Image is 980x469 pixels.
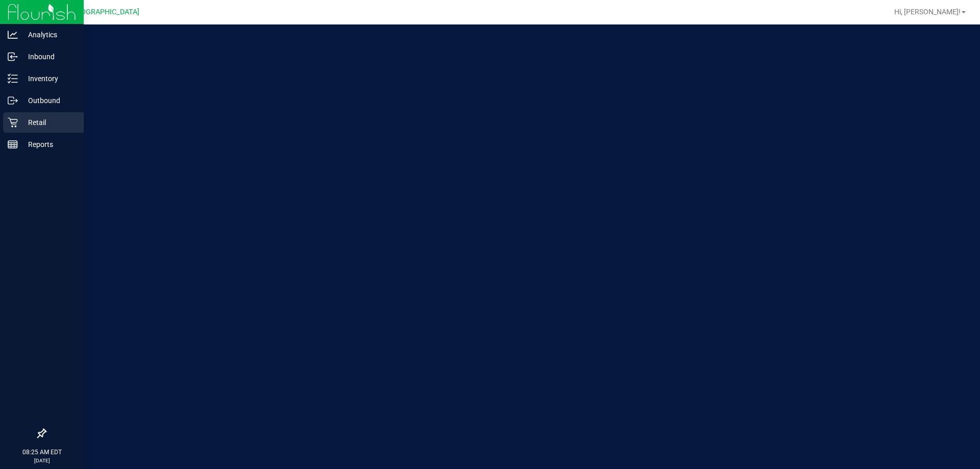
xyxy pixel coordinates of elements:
inline-svg: Outbound [8,95,18,106]
inline-svg: Inbound [8,52,18,62]
span: [GEOGRAPHIC_DATA] [69,8,139,16]
inline-svg: Inventory [8,73,18,84]
p: Outbound [18,94,79,107]
p: Reports [18,138,79,151]
p: Inbound [18,51,79,63]
inline-svg: Analytics [8,30,18,40]
inline-svg: Reports [8,139,18,150]
p: Analytics [18,29,79,41]
p: Inventory [18,72,79,85]
p: Retail [18,116,79,129]
inline-svg: Retail [8,117,18,128]
p: [DATE] [5,457,79,464]
span: Hi, [PERSON_NAME]! [894,8,961,16]
p: 08:25 AM EDT [5,448,79,457]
